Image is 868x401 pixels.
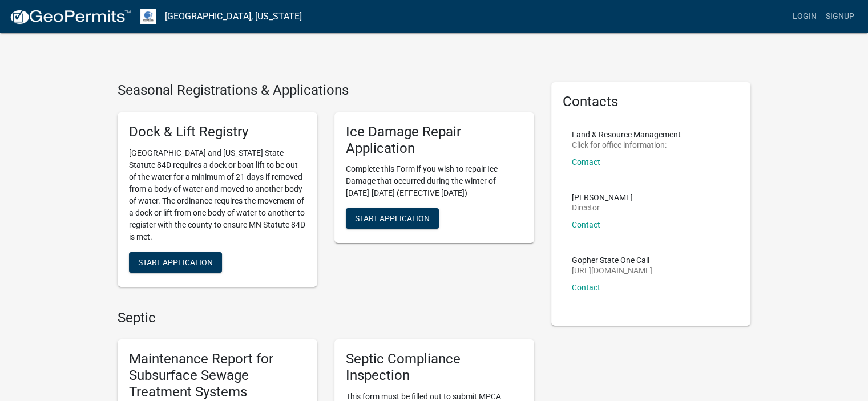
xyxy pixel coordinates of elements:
[346,208,439,229] button: Start Application
[563,94,740,110] h5: Contacts
[118,82,534,99] h4: Seasonal Registrations & Applications
[355,214,430,223] span: Start Application
[346,124,523,157] h5: Ice Damage Repair Application
[572,256,652,264] p: Gopher State One Call
[346,163,523,199] p: Complete this Form if you wish to repair Ice Damage that occurred during the winter of [DATE]-[DA...
[572,157,600,167] a: Contact
[572,193,633,201] p: [PERSON_NAME]
[572,131,681,139] p: Land & Resource Management
[118,310,534,326] h4: Septic
[129,351,306,400] h5: Maintenance Report for Subsurface Sewage Treatment Systems
[572,204,633,212] p: Director
[165,7,302,26] a: [GEOGRAPHIC_DATA], [US_STATE]
[572,141,681,149] p: Click for office information:
[138,257,213,266] span: Start Application
[129,147,306,243] p: [GEOGRAPHIC_DATA] and [US_STATE] State Statute 84D requires a dock or boat lift to be out of the ...
[140,9,156,24] img: Otter Tail County, Minnesota
[821,6,859,27] a: Signup
[129,252,222,273] button: Start Application
[572,266,652,274] p: [URL][DOMAIN_NAME]
[572,283,600,292] a: Contact
[572,220,600,229] a: Contact
[346,351,523,384] h5: Septic Compliance Inspection
[129,124,306,140] h5: Dock & Lift Registry
[788,6,821,27] a: Login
